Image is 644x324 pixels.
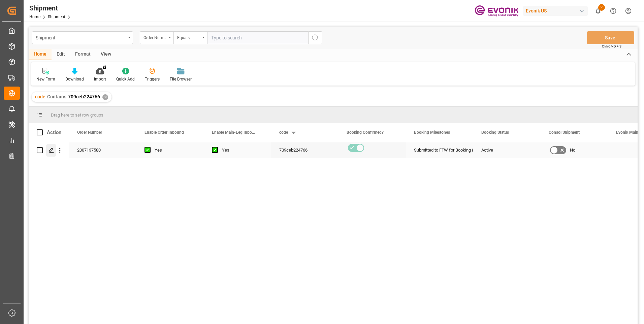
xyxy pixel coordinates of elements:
div: Edit [52,49,70,60]
div: Quick Add [116,76,135,82]
span: Consol Shipment [549,130,580,135]
button: search button [308,31,322,44]
div: Shipment [29,3,73,13]
button: Save [587,31,634,44]
span: Contains [47,94,66,99]
a: Home [29,14,40,19]
div: File Browser [170,76,192,82]
div: View [96,49,116,60]
a: Shipment [48,14,65,19]
button: open menu [140,31,173,44]
div: Press SPACE to select this row. [29,142,69,158]
span: Booking Milestones [414,130,450,135]
button: Help Center [606,3,621,19]
div: Active [481,142,533,158]
span: 9 [598,4,605,11]
div: Order Number [143,33,166,41]
span: Ctrl/CMD + S [602,44,621,49]
span: 709ceb224766 [68,94,100,99]
input: Type to search [207,31,308,44]
div: Yes [222,142,263,158]
button: open menu [173,31,207,44]
div: Action [47,129,61,135]
div: Home [29,49,52,60]
button: open menu [32,31,133,44]
div: ✕ [102,94,108,100]
div: Yes [155,142,196,158]
div: Equals [177,33,200,41]
span: code [279,130,288,135]
div: Triggers [145,76,160,82]
span: Order Number [77,130,102,135]
span: code [35,94,45,99]
div: New Form [36,76,55,82]
button: Evonik US [523,4,590,17]
img: Evonik-brand-mark-Deep-Purple-RGB.jpeg_1700498283.jpeg [475,5,518,17]
span: Booking Confirmed? [347,130,384,135]
span: No [570,142,575,158]
div: 709ceb224766 [271,142,339,158]
div: Submitted to FFW for Booking (Pending) [414,142,465,158]
span: Booking Status [481,130,509,135]
div: Download [65,76,84,82]
span: Drag here to set row groups [51,112,103,118]
span: Enable Order Inbound [144,130,184,135]
div: Format [70,49,96,60]
div: 2007137580 [69,142,136,158]
div: Shipment [36,33,126,41]
button: show 9 new notifications [590,3,606,19]
span: Enable Main-Leg Inbound [212,130,257,135]
div: Evonik US [523,6,588,16]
